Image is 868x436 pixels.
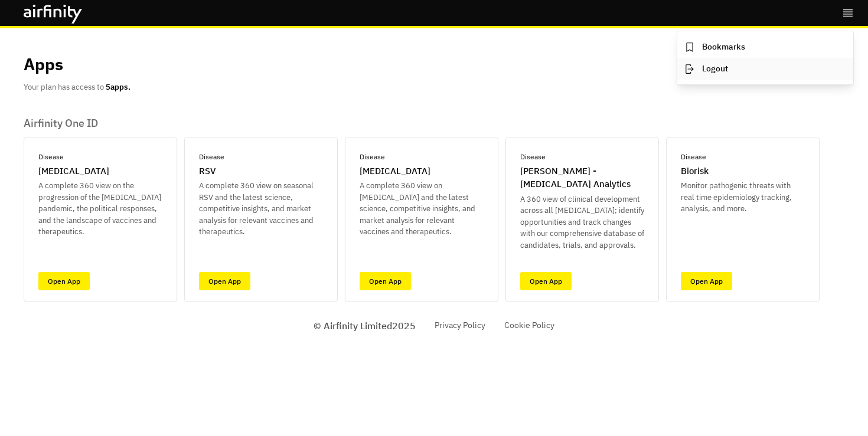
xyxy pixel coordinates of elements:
[520,165,644,191] p: [PERSON_NAME] - [MEDICAL_DATA] Analytics
[681,180,805,215] p: Monitor pathogenic threats with real time epidemiology tracking, analysis, and more.
[681,165,709,178] p: Biorisk
[360,180,484,238] p: A complete 360 view on [MEDICAL_DATA] and the latest science, competitive insights, and market an...
[360,152,385,162] p: Disease
[38,152,64,162] p: Disease
[38,180,162,238] p: A complete 360 view on the progression of the [MEDICAL_DATA] pandemic, the political responses, a...
[24,81,130,93] p: Your plan has access to
[435,319,485,332] a: Privacy Policy
[24,52,63,77] p: Apps
[199,272,250,290] a: Open App
[199,152,224,162] p: Disease
[681,272,732,290] a: Open App
[199,165,216,178] p: RSV
[520,194,644,251] p: A 360 view of clinical development across all [MEDICAL_DATA]; identify opportunities and track ch...
[360,165,430,178] p: [MEDICAL_DATA]
[360,272,411,290] a: Open App
[520,152,546,162] p: Disease
[38,165,109,178] p: [MEDICAL_DATA]
[520,272,572,290] a: Open App
[681,152,706,162] p: Disease
[199,180,323,238] p: A complete 360 view on seasonal RSV and the latest science, competitive insights, and market anal...
[106,82,130,92] b: 5 apps.
[38,272,90,290] a: Open App
[314,319,416,333] p: © Airfinity Limited 2025
[24,117,820,130] p: Airfinity One ID
[504,319,554,332] a: Cookie Policy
